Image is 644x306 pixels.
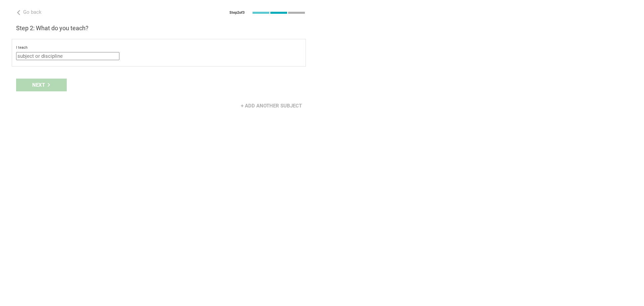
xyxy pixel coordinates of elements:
span: Go back [23,9,42,15]
div: Step 2 of 3 [229,10,245,15]
div: I teach [16,45,302,50]
h3: Step 2: What do you teach? [16,24,306,32]
div: + Add another subject [237,99,306,112]
input: subject or discipline [16,52,119,60]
